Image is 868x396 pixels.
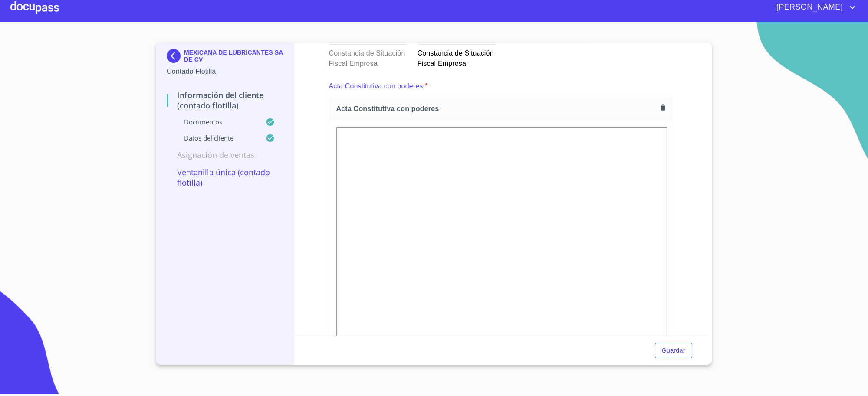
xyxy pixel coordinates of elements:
[336,104,657,113] span: Acta Constitutiva con poderes
[167,118,266,126] p: Documentos
[770,0,847,14] span: [PERSON_NAME]
[167,167,283,188] p: Ventanilla Única (Contado Flotilla)
[167,90,283,111] p: Información del Cliente (Contado Flotilla)
[167,150,283,160] p: Asignación de Ventas
[662,345,685,356] span: Guardar
[336,127,667,360] iframe: Acta Constitutiva con poderes
[329,81,423,92] p: Acta Constitutiva con poderes
[167,66,283,77] p: Contado Flotilla
[418,45,496,69] p: Constancia de Situación Fiscal Empresa
[167,49,283,66] div: MEXICANA DE LUBRICANTES SA DE CV
[655,343,692,359] button: Guardar
[184,49,283,63] p: MEXICANA DE LUBRICANTES SA DE CV
[770,0,858,14] button: account of current user
[167,134,266,142] p: Datos del cliente
[167,49,184,63] img: Docupass spot blue
[329,45,407,69] p: Constancia de Situación Fiscal Empresa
